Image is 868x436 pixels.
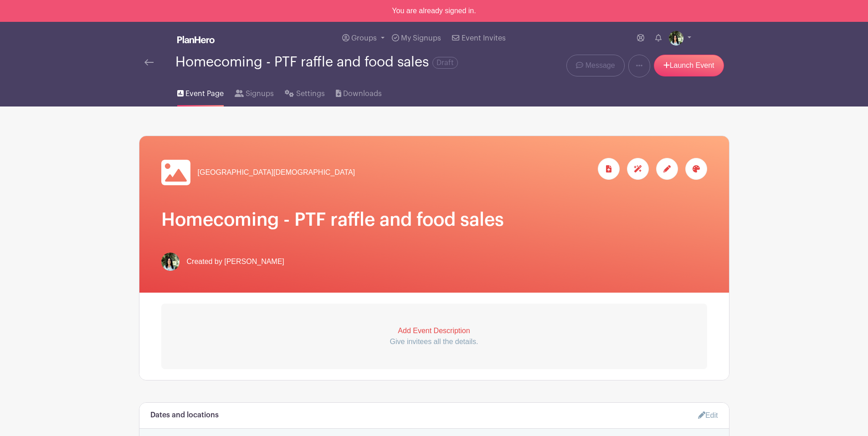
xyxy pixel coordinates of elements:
h6: Dates and locations [150,411,219,420]
span: Draft [432,57,458,69]
span: [GEOGRAPHIC_DATA][DEMOGRAPHIC_DATA] [198,167,355,178]
a: Downloads [336,77,382,106]
span: Event Page [185,88,224,99]
span: Event Invites [462,35,506,42]
a: [GEOGRAPHIC_DATA][DEMOGRAPHIC_DATA] [161,158,355,187]
img: back-arrow-29a5d9b10d5bd6ae65dc969a981735edf675c4d7a1fe02e03b50dbd4ba3cdb55.svg [144,59,154,66]
span: Message [586,60,615,71]
div: Homecoming - PTF raffle and food sales [175,55,458,70]
p: Give invitees all the details. [161,336,707,347]
a: Event Invites [448,22,509,55]
span: Settings [296,88,325,99]
a: Launch Event [654,55,724,76]
span: Groups [351,35,377,42]
p: Add Event Description [161,325,707,336]
span: My Signups [401,35,441,42]
a: Signups [235,77,274,106]
img: ICS%20Faculty%20Staff%20Headshots%202024-2025-42.jpg [161,253,180,271]
img: ICS%20Faculty%20Staff%20Headshots%202024-2025-42.jpg [669,31,683,46]
a: Edit [698,408,718,423]
span: Signups [246,88,274,99]
a: Event Page [177,77,224,106]
a: Settings [285,77,324,106]
span: Downloads [343,88,382,99]
a: Groups [339,22,388,55]
a: My Signups [388,22,445,55]
span: Created by [PERSON_NAME] [187,256,284,267]
a: Message [566,55,624,76]
h1: Homecoming - PTF raffle and food sales [161,209,707,231]
a: Add Event Description Give invitees all the details. [161,304,707,369]
img: logo_white-6c42ec7e38ccf1d336a20a19083b03d10ae64f83f12c07503d8b9e83406b4c7d.svg [177,36,215,43]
